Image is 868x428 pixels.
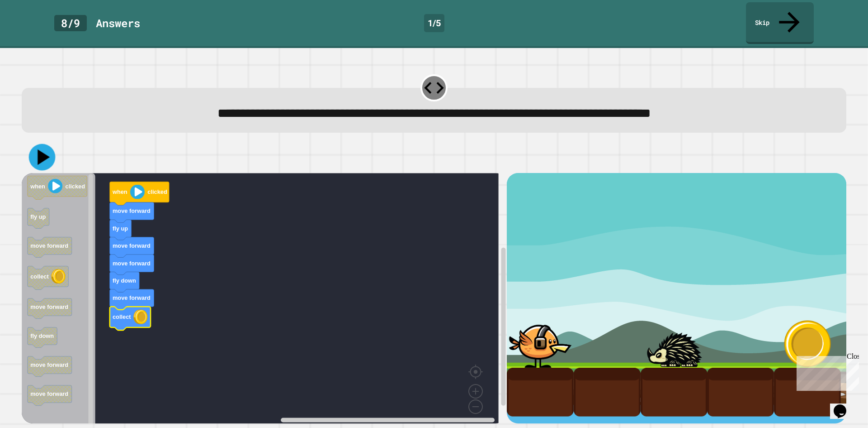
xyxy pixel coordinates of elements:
[113,225,128,232] text: fly up
[830,392,859,419] iframe: chat widget
[30,304,68,311] text: move forward
[113,314,131,321] text: collect
[113,243,151,250] text: move forward
[30,391,68,398] text: move forward
[112,189,127,196] text: when
[66,183,85,190] text: clicked
[113,277,136,284] text: fly down
[4,4,62,58] div: Chat with us now!Close
[147,189,167,196] text: clicked
[30,183,45,190] text: when
[54,15,87,31] div: 8 / 9
[30,243,68,250] text: move forward
[96,15,140,31] div: Answer s
[746,2,814,44] a: Skip
[30,333,54,340] text: fly down
[22,173,507,423] div: Blockly Workspace
[30,273,49,280] text: collect
[424,14,444,32] div: 1 / 5
[30,214,46,221] text: fly up
[30,362,68,369] text: move forward
[113,260,151,267] text: move forward
[113,208,151,215] text: move forward
[113,295,151,302] text: move forward
[793,352,859,391] iframe: chat widget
